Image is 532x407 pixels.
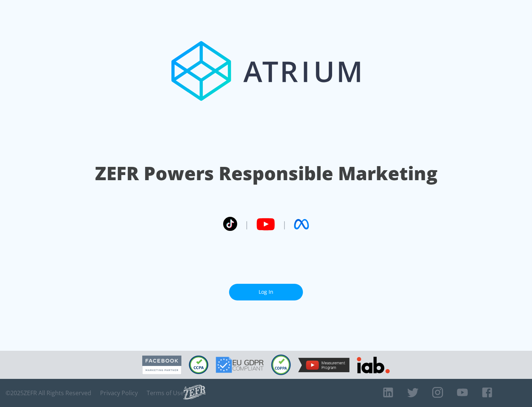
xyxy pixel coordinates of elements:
span: © 2025 ZEFR All Rights Reserved [6,389,91,397]
img: Facebook Marketing Partner [142,356,181,374]
img: CCPA Compliant [189,356,208,374]
img: COPPA Compliant [271,354,291,375]
a: Privacy Policy [100,389,138,397]
a: Log In [229,284,303,300]
h1: ZEFR Powers Responsible Marketing [95,161,437,186]
img: YouTube Measurement Program [298,358,349,372]
a: Terms of Use [147,389,184,397]
img: IAB [357,357,390,373]
span: | [282,219,287,230]
img: GDPR Compliant [216,357,264,373]
span: | [245,219,249,230]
